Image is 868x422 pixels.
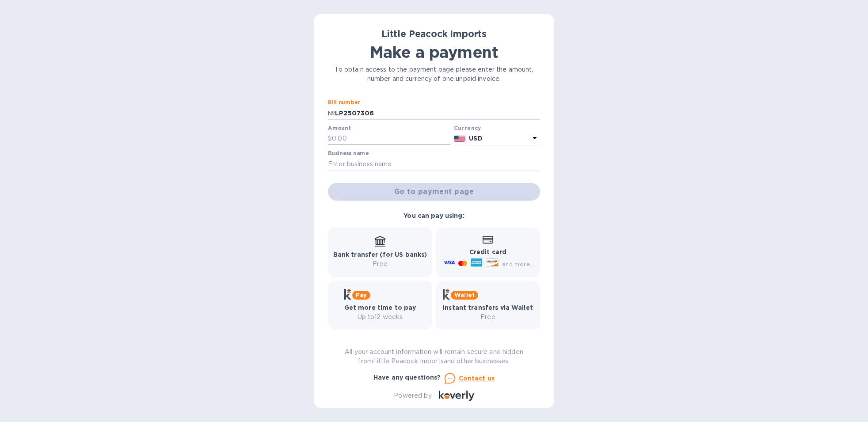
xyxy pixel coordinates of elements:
[404,212,464,219] b: You can pay using:
[328,109,335,118] p: №
[328,125,350,131] label: Amount
[333,251,427,258] b: Bank transfer (for US banks)
[502,261,534,267] span: and more...
[469,248,506,255] b: Credit card
[344,304,416,311] b: Get more time to pay
[328,151,369,156] label: Business name
[356,292,367,298] b: Pay
[469,135,482,142] b: USD
[328,157,540,171] input: Enter business name
[443,312,533,322] p: Free
[328,134,332,143] p: $
[454,125,481,131] b: Currency
[332,132,450,145] input: 0.00
[443,304,533,311] b: Instant transfers via Wallet
[328,347,540,366] p: All your account information will remain secure and hidden from Little Peacock Imports and other ...
[333,259,427,269] p: Free
[394,391,431,400] p: Powered by
[335,106,540,120] input: Enter bill number
[454,136,466,142] img: USD
[328,100,360,106] label: Bill number
[381,28,487,39] b: Little Peacock Imports
[454,292,475,298] b: Wallet
[328,65,540,84] p: To obtain access to the payment page please enter the amount, number and currency of one unpaid i...
[459,375,495,382] u: Contact us
[344,312,416,322] p: Up to 12 weeks
[328,43,540,61] h1: Make a payment
[373,374,441,381] b: Have any questions?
